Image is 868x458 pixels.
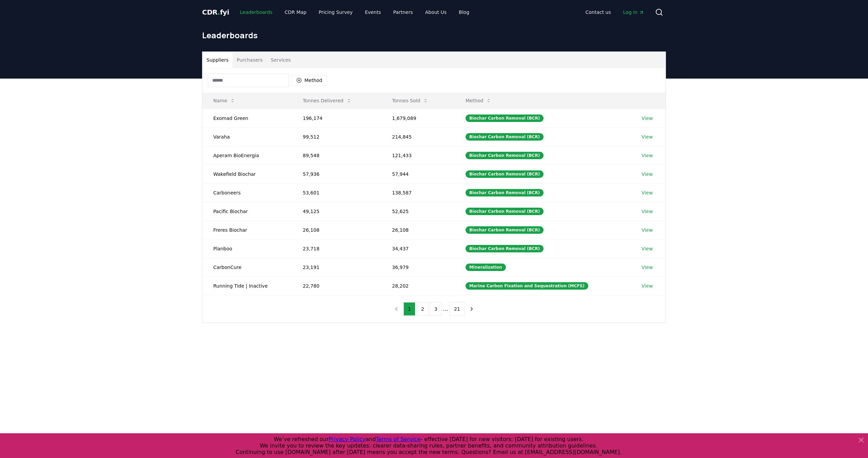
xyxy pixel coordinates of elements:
[466,152,544,159] div: Biochar Carbon Removal (BCR)
[202,258,292,276] td: CarbonCure
[642,152,653,159] a: View
[202,52,233,68] button: Suppliers
[381,109,455,127] td: 1,679,089
[417,302,429,316] button: 2
[292,183,381,202] td: 53,601
[403,302,415,316] button: 1
[642,283,653,289] a: View
[453,6,475,18] a: Blog
[279,6,312,18] a: CDR Map
[642,133,653,140] a: View
[388,6,418,18] a: Partners
[381,146,455,165] td: 121,433
[202,202,292,221] td: Pacific Biochar
[466,245,544,252] div: Biochar Carbon Removal (BCR)
[202,146,292,165] td: Aperam BioEnergia
[235,6,475,18] nav: Main
[267,52,295,68] button: Services
[381,183,455,202] td: 138,587
[642,245,653,252] a: View
[202,8,229,16] span: CDR fyi
[642,115,653,122] a: View
[202,109,292,127] td: Exomad Green
[292,276,381,295] td: 22,780
[443,305,448,313] li: ...
[420,6,452,18] a: About Us
[450,302,465,316] button: 21
[642,189,653,196] a: View
[623,9,644,16] span: Log in
[292,127,381,146] td: 99,512
[313,6,358,18] a: Pricing Survey
[466,264,506,271] div: Mineralization
[466,282,588,290] div: Marine Carbon Fixation and Sequestration (MCFS)
[466,208,544,215] div: Biochar Carbon Removal (BCR)
[466,302,477,316] button: next page
[233,52,267,68] button: Purchasers
[208,94,241,107] button: Name
[381,221,455,239] td: 26,108
[618,6,650,18] a: Log in
[218,8,220,16] span: .
[202,183,292,202] td: Carboneers
[235,6,278,18] a: Leaderboards
[202,30,666,41] h1: Leaderboards
[381,165,455,183] td: 57,944
[292,75,327,86] button: Method
[466,170,544,178] div: Biochar Carbon Removal (BCR)
[202,165,292,183] td: Wakefield Biochar
[359,6,386,18] a: Events
[466,226,544,234] div: Biochar Carbon Removal (BCR)
[202,276,292,295] td: Running Tide | Inactive
[292,258,381,276] td: 23,191
[387,94,434,107] button: Tonnes Sold
[381,258,455,276] td: 36,979
[292,221,381,239] td: 26,108
[292,202,381,221] td: 49,125
[430,302,442,316] button: 3
[642,264,653,271] a: View
[381,202,455,221] td: 52,625
[381,239,455,258] td: 34,437
[580,6,616,18] a: Contact us
[642,171,653,178] a: View
[292,165,381,183] td: 57,936
[381,276,455,295] td: 28,202
[580,6,650,18] nav: Main
[466,133,544,141] div: Biochar Carbon Removal (BCR)
[642,208,653,215] a: View
[202,127,292,146] td: Varaha
[202,7,229,17] a: CDR.fyi
[381,127,455,146] td: 214,845
[202,221,292,239] td: Freres Biochar
[642,227,653,233] a: View
[466,189,544,196] div: Biochar Carbon Removal (BCR)
[292,146,381,165] td: 89,548
[297,94,357,107] button: Tonnes Delivered
[202,239,292,258] td: Planboo
[466,114,544,122] div: Biochar Carbon Removal (BCR)
[460,94,497,107] button: Method
[292,109,381,127] td: 196,174
[292,239,381,258] td: 23,718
